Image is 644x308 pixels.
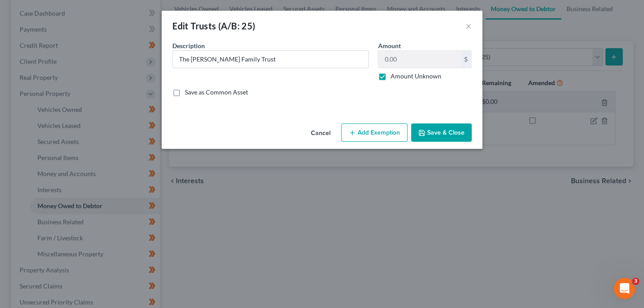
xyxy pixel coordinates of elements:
div: Edit Trusts (A/B: 25) [172,20,255,32]
span: Description [172,42,205,49]
button: × [465,21,472,31]
button: Add Exemption [341,123,408,142]
label: Amount Unknown [390,72,441,81]
button: Save & Close [411,123,472,142]
label: Save as Common Asset [185,88,248,97]
span: 3 [632,278,639,285]
label: Amount [378,41,400,50]
input: 0.00 [378,51,461,68]
div: $ [461,51,471,68]
button: Cancel [304,124,338,142]
input: Describe... [173,51,368,68]
iframe: Intercom live chat [614,278,635,299]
